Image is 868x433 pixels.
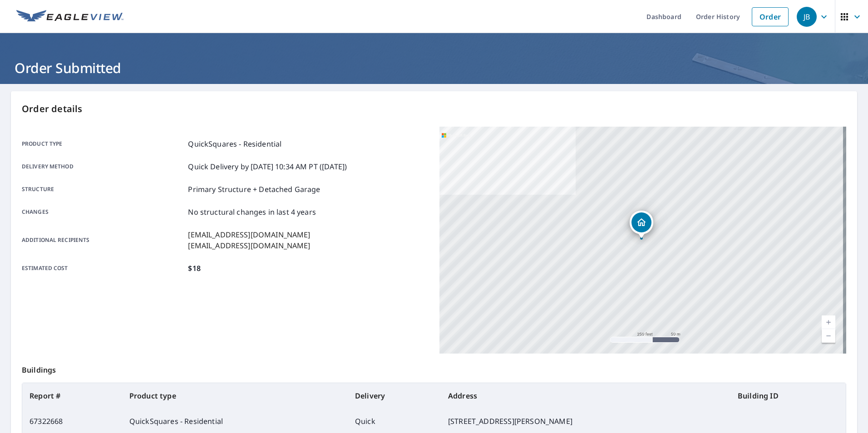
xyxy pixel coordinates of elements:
[122,383,348,408] th: Product type
[188,207,316,217] p: No structural changes in last 4 years
[730,383,846,408] th: Building ID
[441,383,730,408] th: Address
[348,383,441,408] th: Delivery
[22,138,184,149] p: Product type
[752,7,789,26] a: Order
[22,229,184,251] p: Additional recipients
[22,207,184,217] p: Changes
[188,240,310,251] p: [EMAIL_ADDRESS][DOMAIN_NAME]
[22,263,184,274] p: Estimated cost
[22,161,184,172] p: Delivery method
[188,138,281,149] p: QuickSquares - Residential
[797,7,817,27] div: JB
[630,211,653,239] div: Dropped pin, building 1, Residential property, 1969 SW 3rd Dr Gresham, OR 97080
[16,10,123,24] img: EV Logo
[188,229,310,240] p: [EMAIL_ADDRESS][DOMAIN_NAME]
[188,184,320,195] p: Primary Structure + Detached Garage
[11,59,857,77] h1: Order Submitted
[22,184,184,195] p: Structure
[822,315,835,329] a: Current Level 17, Zoom In
[22,383,122,408] th: Report #
[822,329,835,343] a: Current Level 17, Zoom Out
[188,161,347,172] p: Quick Delivery by [DATE] 10:34 AM PT ([DATE])
[22,102,846,116] p: Order details
[188,263,200,274] p: $18
[22,354,846,383] p: Buildings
